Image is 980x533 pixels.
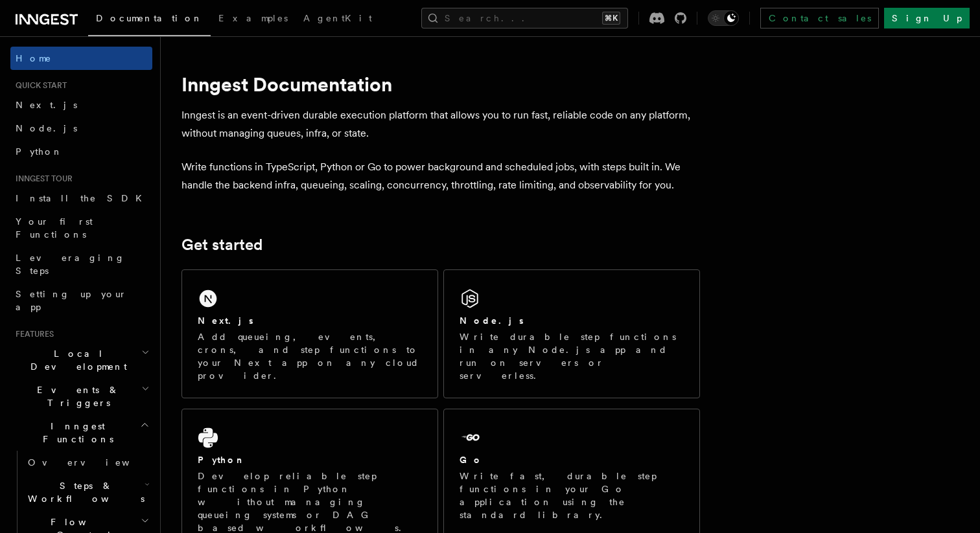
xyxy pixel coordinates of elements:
[10,378,152,414] button: Events & Triggers
[10,414,152,451] button: Inngest Functions
[10,420,140,446] span: Inngest Functions
[198,314,253,327] h2: Next.js
[16,146,63,157] span: Python
[10,187,152,210] a: Install the SDK
[602,12,620,25] kbd: ⌘K
[181,106,700,142] p: Inngest is an event-driven durable execution platform that allows you to run fast, reliable code ...
[181,73,700,96] h1: Inngest Documentation
[16,123,77,133] span: Node.js
[760,8,879,28] a: Contact sales
[10,47,152,70] a: Home
[460,330,684,382] p: Write durable step functions in any Node.js app and run on servers or serverless.
[23,479,145,505] span: Steps & Workflows
[460,453,483,466] h2: Go
[96,13,203,23] span: Documentation
[181,158,700,194] p: Write functions in TypeScript, Python or Go to power background and scheduled jobs, with steps bu...
[296,4,380,35] a: AgentKit
[10,117,152,140] a: Node.js
[10,329,54,339] span: Features
[10,80,67,91] span: Quick start
[10,342,152,378] button: Local Development
[303,13,372,23] span: AgentKit
[10,174,73,184] span: Inngest tour
[10,93,152,117] a: Next.js
[10,282,152,319] a: Setting up your app
[211,4,296,35] a: Examples
[708,10,739,26] button: Toggle dark mode
[10,383,141,409] span: Events & Triggers
[16,216,93,240] span: Your first Functions
[181,269,438,398] a: Next.jsAdd queueing, events, crons, and step functions to your Next app on any cloud provider.
[460,470,684,521] p: Write fast, durable step functions in your Go application using the standard library.
[460,314,524,327] h2: Node.js
[10,246,152,282] a: Leveraging Steps
[10,140,152,163] a: Python
[88,4,211,36] a: Documentation
[198,453,246,466] h2: Python
[198,330,422,382] p: Add queueing, events, crons, and step functions to your Next app on any cloud provider.
[421,8,628,28] button: Search...⌘K
[10,210,152,246] a: Your first Functions
[443,269,700,398] a: Node.jsWrite durable step functions in any Node.js app and run on servers or serverless.
[23,451,152,474] a: Overview
[181,236,262,254] a: Get started
[28,457,161,468] span: Overview
[16,52,52,65] span: Home
[884,8,970,28] a: Sign Up
[16,289,127,312] span: Setting up your app
[218,13,288,23] span: Examples
[16,100,77,110] span: Next.js
[10,347,141,373] span: Local Development
[23,474,152,510] button: Steps & Workflows
[16,193,150,203] span: Install the SDK
[16,253,125,276] span: Leveraging Steps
